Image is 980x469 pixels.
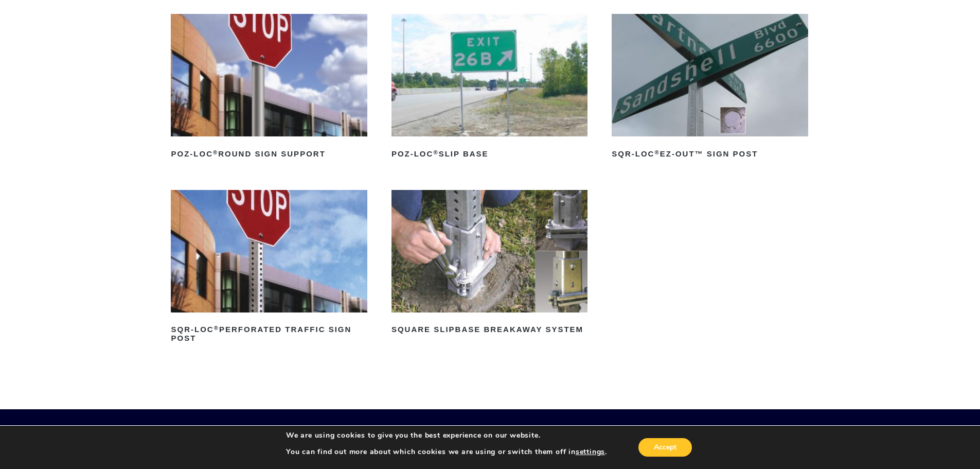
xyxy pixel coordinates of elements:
[214,325,219,331] sup: ®
[213,149,218,155] sup: ®
[391,14,587,162] a: POZ-LOC®Slip Base
[576,447,605,457] button: settings
[286,431,607,440] p: We are using cookies to give you the best experience on our website.
[638,438,692,457] button: Accept
[612,146,808,162] h2: SQR-LOC EZ-Out™ Sign Post
[391,322,587,338] h2: Square Slipbase Breakaway System
[654,149,660,155] sup: ®
[391,190,587,338] a: Square Slipbase Breakaway System
[171,322,367,346] h2: SQR-LOC Perforated Traffic Sign Post
[171,14,367,162] a: POZ-LOC®Round Sign Support
[171,190,367,346] a: SQR-LOC®Perforated Traffic Sign Post
[171,146,367,162] h2: POZ-LOC Round Sign Support
[433,149,438,155] sup: ®
[612,14,808,162] a: SQR-LOC®EZ-Out™ Sign Post
[286,447,607,457] p: You can find out more about which cookies we are using or switch them off in .
[391,146,587,162] h2: POZ-LOC Slip Base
